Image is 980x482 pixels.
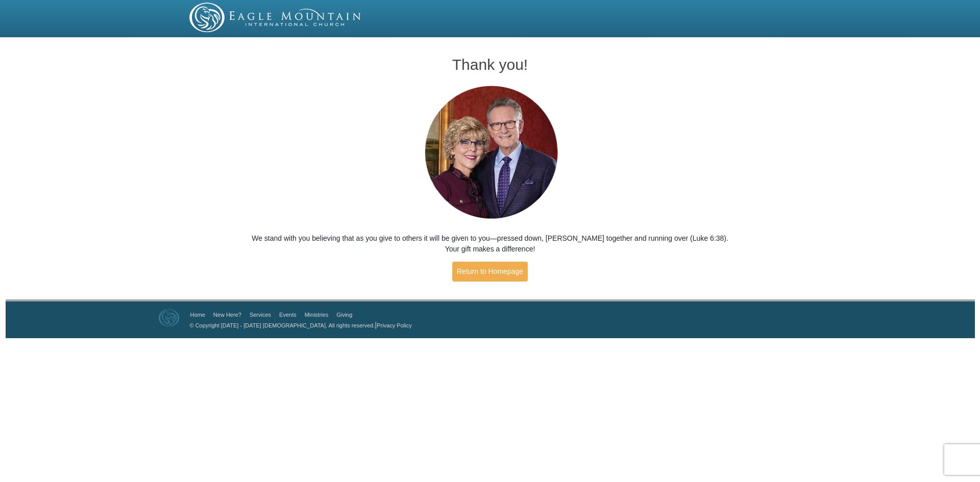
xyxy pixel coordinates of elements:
[190,312,205,318] a: Home
[189,3,362,32] img: EMIC
[213,312,241,318] a: New Here?
[336,312,352,318] a: Giving
[415,83,566,223] img: Pastors George and Terri Pearsons
[186,320,412,331] p: |
[452,262,528,282] a: Return to Homepage
[305,312,328,318] a: Ministries
[377,322,411,328] a: Privacy Policy
[251,56,730,73] h1: Thank you!
[250,312,271,318] a: Services
[279,312,297,318] a: Events
[190,322,375,328] a: © Copyright [DATE] - [DATE] [DEMOGRAPHIC_DATA]. All rights reserved.
[159,309,179,326] img: Eagle Mountain International Church
[251,233,730,255] p: We stand with you believing that as you give to others it will be given to you—pressed down, [PER...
